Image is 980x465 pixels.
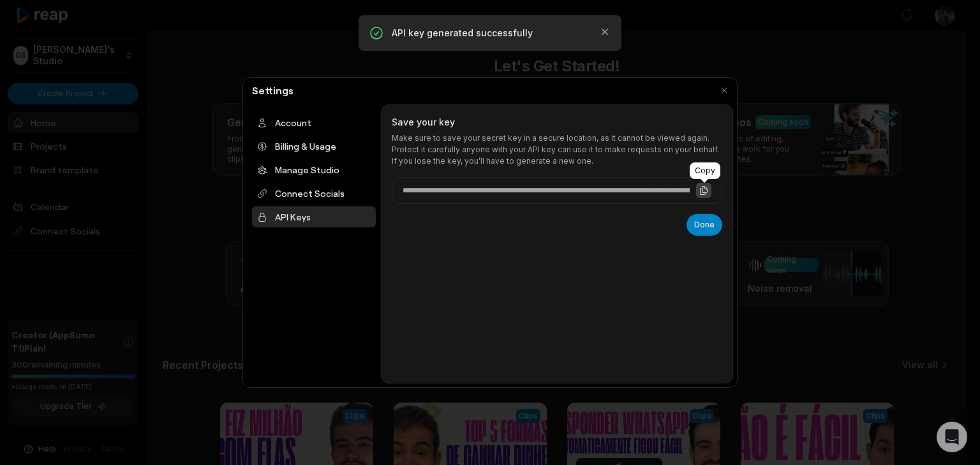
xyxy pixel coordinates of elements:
[392,27,588,39] p: API key generated successfully
[252,183,376,204] div: Connect Socials
[252,112,376,133] div: Account
[392,132,722,167] p: Make sure to save your secret key in a secure location, as it cannot be viewed again. Protect it ...
[247,83,299,98] h2: Settings
[687,214,722,236] button: Done
[252,136,376,157] div: Billing & Usage
[252,159,376,180] div: Manage Studio
[392,115,722,129] h3: Save your key
[252,206,376,227] div: API Keys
